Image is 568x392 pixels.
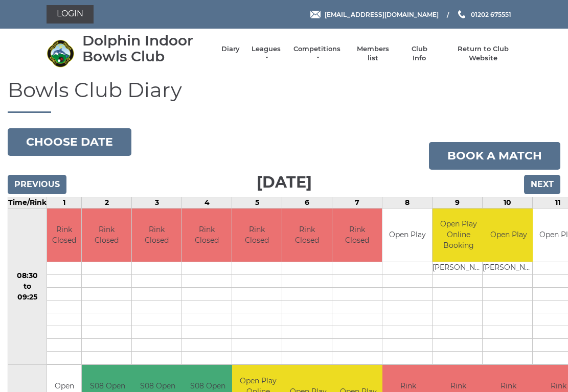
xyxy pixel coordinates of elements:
a: Return to Club Website [444,44,521,63]
td: 08:30 to 09:25 [8,208,47,365]
a: Members list [352,44,394,63]
a: Book a match [429,142,560,170]
input: Next [524,175,560,194]
img: Dolphin Indoor Bowls Club [47,39,75,67]
h1: Bowls Club Diary [8,79,560,113]
td: 7 [332,197,382,208]
button: Choose date [8,128,131,156]
img: Email [310,11,321,18]
div: Dolphin Indoor Bowls Club [82,33,211,64]
a: Phone us 01202 675551 [457,10,511,19]
td: 10 [483,197,533,208]
td: Rink Closed [132,209,181,262]
td: [PERSON_NAME] [483,262,534,275]
td: Rink Closed [282,209,332,262]
td: Rink Closed [182,209,232,262]
td: 9 [433,197,483,208]
td: Rink Closed [47,209,81,262]
td: [PERSON_NAME] [433,262,484,275]
td: Rink Closed [232,209,282,262]
a: Email [EMAIL_ADDRESS][DOMAIN_NAME] [310,10,439,19]
td: 5 [232,197,282,208]
td: Open Play [483,209,534,262]
td: 3 [132,197,182,208]
a: Login [47,5,94,24]
td: Open Play Online Booking [433,209,484,262]
img: Phone us [458,10,465,18]
span: 01202 675551 [471,10,511,18]
td: 1 [47,197,82,208]
td: 6 [282,197,332,208]
a: Competitions [292,44,342,63]
td: Rink Closed [82,209,131,262]
a: Club Info [404,44,434,63]
td: 8 [382,197,433,208]
td: Open Play [382,209,432,262]
td: Time/Rink [8,197,47,208]
td: 2 [82,197,132,208]
a: Diary [221,44,240,54]
td: Rink Closed [332,209,382,262]
a: Leagues [250,44,282,63]
td: 4 [182,197,232,208]
input: Previous [8,175,66,194]
span: [EMAIL_ADDRESS][DOMAIN_NAME] [325,10,439,18]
